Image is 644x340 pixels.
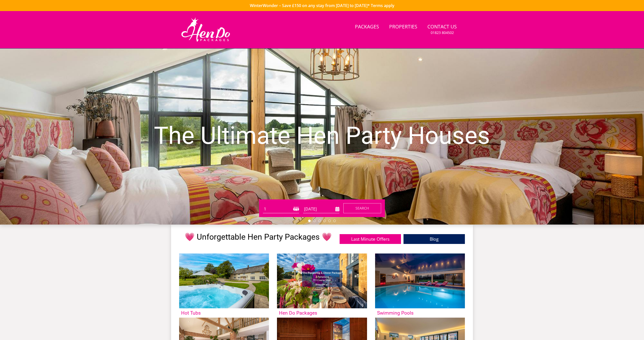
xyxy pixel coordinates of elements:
[343,203,381,213] button: Search
[185,233,332,241] h1: 💗 Unforgettable Hen Party Packages 💗
[97,112,547,159] h1: The Ultimate Hen Party Houses
[404,234,465,244] a: Blog
[179,253,269,308] img: 'Hot Tubs' - Large Group Accommodation Holiday Ideas
[425,21,459,38] a: Contact Us01823 804502
[277,253,367,318] a: 'Hen Do Packages' - Large Group Accommodation Holiday Ideas Hen Do Packages
[387,21,419,33] a: Properties
[375,253,465,318] a: 'Swimming Pools' - Large Group Accommodation Holiday Ideas Swimming Pools
[179,253,269,318] a: 'Hot Tubs' - Large Group Accommodation Holiday Ideas Hot Tubs
[179,17,232,42] img: Hen Do Packages
[303,205,339,213] input: Arrival Date
[340,234,401,244] a: Last Minute Offers
[277,253,367,308] img: 'Hen Do Packages' - Large Group Accommodation Holiday Ideas
[355,206,369,210] span: Search
[431,30,454,35] small: 01823 804502
[279,310,365,316] h3: Hen Do Packages
[353,21,381,33] a: Packages
[181,310,267,316] h3: Hot Tubs
[375,253,465,308] img: 'Swimming Pools' - Large Group Accommodation Holiday Ideas
[377,310,463,316] h3: Swimming Pools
